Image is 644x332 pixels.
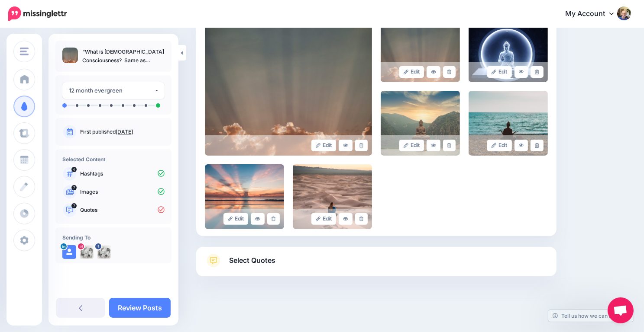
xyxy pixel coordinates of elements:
img: SAV1017PGYTXR0F889V2EBPZHRDUAJ3S_large.jpg [381,91,460,156]
h4: Sending To [62,234,165,241]
span: Select Quotes [229,255,275,266]
span: 7 [71,185,77,190]
img: Missinglettr [8,6,67,21]
a: Edit [223,213,248,225]
a: Edit [399,140,424,151]
a: [DATE] [116,128,133,135]
img: user_default_image.png [62,245,76,259]
a: Edit [311,140,336,151]
img: M1M8K8NBK9STLWMKGUIF1X9BMJ9M4JY1_large.jpg [469,91,548,156]
img: 2d51bac5a3759c7d016386aa48c9b827_large.jpg [381,17,460,82]
h4: Selected Content [62,156,165,163]
a: Open chat [608,297,634,323]
a: Edit [399,66,424,78]
div: 12 month evergreen [69,86,154,96]
a: Select Quotes [205,254,548,276]
span: 7 [71,203,77,208]
img: 9WGRRVNN4BL8GDZYCH8S4AH0I746EZXN_large.jpg [293,164,372,229]
img: 307318639_750352549548322_2139291673113354994_n-bsa146652.jpg [97,245,111,259]
a: My Account [557,3,631,25]
a: Edit [487,66,512,78]
a: Edit [311,213,336,225]
a: Edit [487,140,512,151]
img: 123139660_1502590603463987_8749470182441252772_n-bsa146654.jpg [80,245,94,259]
p: Hashtags [80,170,165,178]
img: c8123e4142da14415d2ba320b2291e21_large.jpg [205,17,372,156]
p: “What is [DEMOGRAPHIC_DATA] Consciousness? Same as [DEMOGRAPHIC_DATA] Mind.” [82,48,165,65]
img: c8123e4142da14415d2ba320b2291e21_thumb.jpg [62,48,78,63]
a: Tell us how we can improve [548,310,634,322]
img: XVW6GOHZKFHPLRYGXU85UQ54HQ9NHPMO_large.jpg [469,17,548,82]
p: Quotes [80,206,165,214]
p: Images [80,188,165,196]
img: OT55GJAY13U57BDJWM4Z23KBXTHH6HKN_large.jpg [205,164,284,229]
span: 4 [71,167,77,172]
img: menu.png [20,48,29,55]
p: First published [80,128,165,136]
button: 12 month evergreen [62,82,165,99]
